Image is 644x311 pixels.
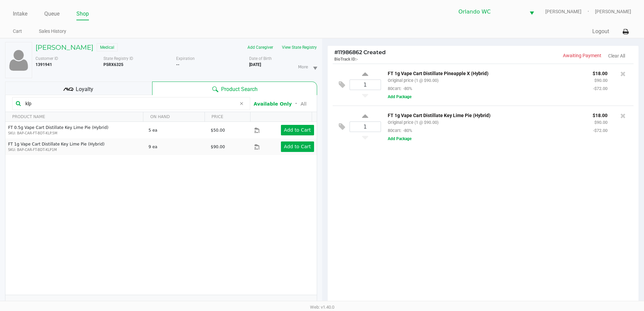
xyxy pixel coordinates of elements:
span: Orlando WC [458,8,521,16]
span: Product Search [221,85,258,93]
app-button-loader: Add to Cart [284,144,311,149]
button: Add Package [388,94,411,100]
div: Data table [5,112,317,295]
span: Go to the next page [46,298,59,311]
b: -- [176,62,180,67]
span: Loyalty [76,85,93,93]
a: Cart [13,27,22,36]
td: 5 ea [145,122,208,138]
h5: [PERSON_NAME] [35,43,93,51]
span: State Registry ID [103,56,133,61]
th: ON HAND [143,112,204,122]
th: PRODUCT NAME [5,112,143,122]
span: Go to the last page [59,298,72,311]
span: $90.00 [211,145,225,149]
p: Awaiting Payment [483,52,601,59]
span: [PERSON_NAME] [545,8,595,15]
small: 80cart: [388,128,412,133]
span: Date of Birth [249,56,272,61]
span: BioTrack ID: [334,57,356,62]
p: FT 1g Vape Cart Distillate Key Lime Pie (Hybrid) [388,111,582,118]
button: Add to Cart [281,141,314,152]
span: [PERSON_NAME] [595,8,631,15]
span: - [356,57,358,62]
span: # [334,49,338,55]
a: Shop [76,9,89,19]
span: Customer ID [35,56,58,61]
span: Go to the first page [8,298,21,311]
small: -$72.00 [593,86,607,91]
td: 9 ea [145,138,208,155]
small: $90.00 [594,78,607,83]
button: Add Caregiver [243,42,278,53]
span: Go to the previous page [21,298,33,311]
p: SKU: BAP-CAR-FT-BDT-KLP.5M [8,131,143,136]
b: 1391941 [35,62,52,67]
td: FT 0.5g Vape Cart Distillate Key Lime Pie (Hybrid) [5,122,145,138]
a: Sales History [39,27,66,36]
b: P5RX6325 [103,62,123,67]
b: [DATE] [249,62,261,67]
span: Page 1 [33,298,46,311]
small: $90.00 [594,120,607,125]
a: Queue [44,9,59,19]
span: Web: v1.40.0 [310,305,334,310]
th: PRICE [205,112,251,122]
span: -80% [401,128,412,133]
li: More [295,58,319,75]
span: -80% [401,86,412,91]
button: All [301,101,306,108]
small: 80cart: [388,86,412,91]
button: Add to Cart [281,125,314,135]
td: FT 1g Vape Cart Distillate Key Lime Pie (Hybrid) [5,138,145,155]
app-button-loader: Add to Cart [284,127,311,133]
button: Add Package [388,136,411,142]
button: Logout [592,27,609,36]
p: $18.00 [593,69,607,76]
span: Expiration [176,56,195,61]
small: Original price (1 @ $90.00) [388,120,438,125]
span: More [298,64,308,70]
button: Clear All [608,52,625,60]
span: 11986862 Created [334,49,386,55]
small: Original price (1 @ $90.00) [388,78,438,83]
small: -$72.00 [593,128,607,133]
p: $18.00 [593,111,607,118]
p: SKU: BAP-CAR-FT-BDT-KLP1M [8,147,143,152]
span: $50.00 [211,128,225,133]
a: Intake [13,9,27,19]
span: Medical [97,43,118,51]
button: Select [525,4,538,20]
button: View State Registry [278,42,317,53]
span: ᛫ [292,101,301,107]
p: FT 1g Vape Cart Distillate Pineapple X (Hybrid) [388,69,582,76]
input: Scan or Search Products to Begin [23,98,236,109]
